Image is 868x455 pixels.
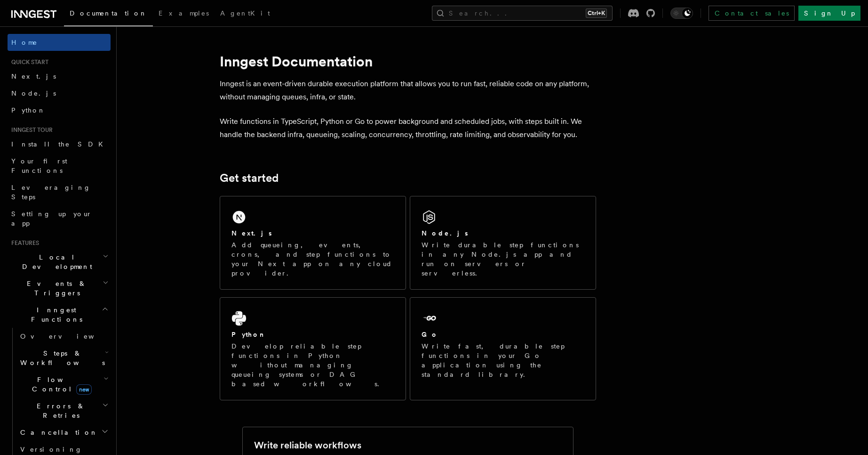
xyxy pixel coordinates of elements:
a: GoWrite fast, durable step functions in your Go application using the standard library. [410,297,596,400]
a: Leveraging Steps [8,179,111,205]
span: Quick start [8,58,48,66]
p: Write functions in TypeScript, Python or Go to power background and scheduled jobs, with steps bu... [220,115,596,141]
p: Write fast, durable step functions in your Go application using the standard library. [422,341,584,379]
a: Your first Functions [8,153,111,179]
button: Toggle dark mode [670,8,693,19]
a: Setting up your app [8,205,111,232]
button: Events & Triggers [8,275,111,301]
a: AgentKit [215,3,276,25]
span: new [76,384,92,395]
a: PythonDevelop reliable step functions in Python without managing queueing systems or DAG based wo... [220,297,406,400]
span: Overview [20,333,117,340]
span: Local Development [8,252,103,271]
span: Features [8,239,39,247]
span: Examples [159,9,209,17]
span: Python [11,106,46,114]
h2: Python [231,330,266,339]
p: Write durable step functions in any Node.js app and run on servers or serverless. [422,240,584,278]
a: Next.js [8,68,111,85]
span: Events & Triggers [8,279,103,298]
span: Documentation [70,9,147,17]
span: Home [11,38,38,47]
a: Sign Up [798,6,860,21]
span: Flow Control [16,375,104,394]
h2: Next.js [231,228,272,238]
h2: Write reliable workflows [254,439,361,452]
span: Errors & Retries [16,401,102,420]
button: Search...Ctrl+K [432,6,613,21]
button: Steps & Workflows [16,345,111,371]
span: Cancellation [16,428,98,437]
a: Overview [16,328,111,345]
a: Documentation [64,3,153,26]
a: Node.jsWrite durable step functions in any Node.js app and run on servers or serverless. [410,196,596,290]
button: Errors & Retries [16,398,111,424]
a: Node.js [8,85,111,102]
span: Node.js [11,89,56,97]
a: Python [8,102,111,119]
h1: Inngest Documentation [220,53,596,70]
a: Contact sales [709,6,795,21]
button: Inngest Functions [8,301,111,328]
button: Flow Controlnew [16,371,111,398]
a: Home [8,34,111,51]
button: Local Development [8,249,111,275]
a: Examples [153,3,215,25]
a: Install the SDK [8,136,111,153]
span: Your first Functions [11,157,67,174]
span: AgentKit [220,9,270,17]
p: Inngest is an event-driven durable execution platform that allows you to run fast, reliable code ... [220,77,596,104]
span: Inngest tour [8,126,53,134]
p: Add queueing, events, crons, and step functions to your Next app on any cloud provider. [231,240,394,278]
span: Versioning [20,446,82,453]
button: Cancellation [16,424,111,441]
p: Develop reliable step functions in Python without managing queueing systems or DAG based workflows. [231,341,394,389]
span: Inngest Functions [8,305,102,324]
span: Setting up your app [11,210,92,227]
span: Install the SDK [11,140,109,148]
h2: Go [422,330,438,339]
span: Next.js [11,73,56,80]
span: Leveraging Steps [11,184,91,201]
a: Next.jsAdd queueing, events, crons, and step functions to your Next app on any cloud provider. [220,196,406,290]
kbd: Ctrl+K [586,8,607,18]
a: Get started [220,171,279,185]
h2: Node.js [422,228,468,238]
span: Steps & Workflows [16,349,105,367]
